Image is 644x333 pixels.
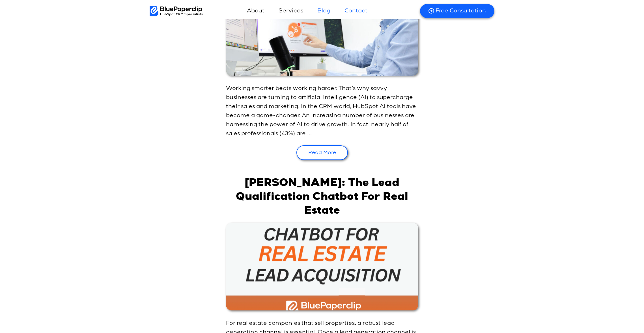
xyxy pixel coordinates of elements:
[339,4,373,18] a: Contact
[226,84,418,138] p: Working smarter beats working harder. That’s why savvy businesses are turning to artificial intel...
[420,4,494,18] a: Free Consultation
[312,4,336,18] a: Blog
[150,6,203,16] img: BluePaperClip Logo black
[436,7,486,15] span: Free Consultation
[203,4,413,18] nav: Menu
[226,223,418,310] img: chatbot-for-real-estate-lead-acquisition-bluepaperclip
[296,145,348,160] a: Read More
[273,4,309,18] a: Services
[236,178,408,217] a: [PERSON_NAME]: The Lead Qualification Chatbot for Real Estate
[241,4,270,18] a: About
